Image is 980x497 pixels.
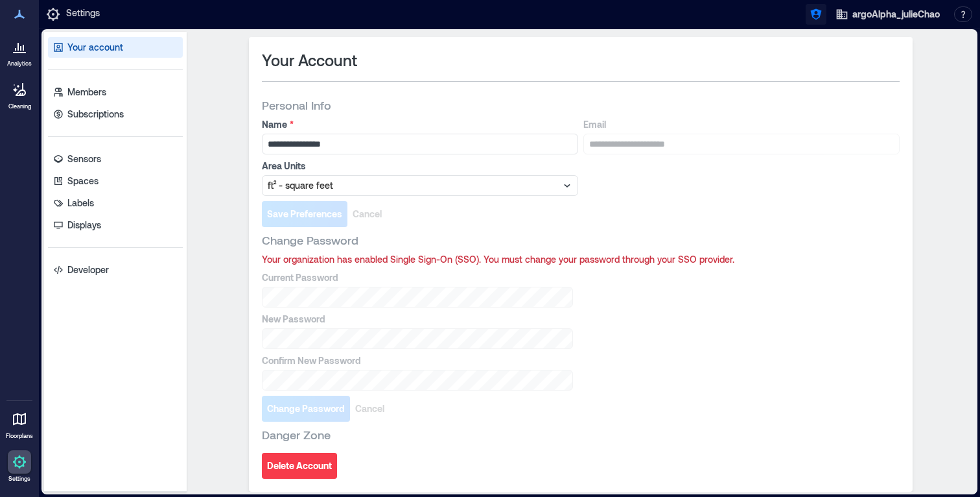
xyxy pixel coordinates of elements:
[8,475,30,483] p: Settings
[4,446,35,487] a: Settings
[267,208,342,221] span: Save Preferences
[832,4,944,25] button: argoAlpha_julieChao
[67,175,99,188] p: Spaces
[267,459,332,472] span: Delete Account
[262,253,900,266] div: Your organization has enabled Single Sign-On (SSO). You must change your password through your SS...
[262,427,331,442] span: Danger Zone
[48,149,183,169] a: Sensors
[262,50,357,71] span: Your Account
[267,402,345,415] span: Change Password
[48,82,183,103] a: Members
[67,41,123,54] p: Your account
[67,86,106,99] p: Members
[583,118,897,131] label: Email
[3,31,36,71] a: Analytics
[353,208,382,221] span: Cancel
[262,160,576,173] label: Area Units
[2,404,37,444] a: Floorplans
[48,171,183,191] a: Spaces
[66,6,100,22] p: Settings
[67,152,101,165] p: Sensors
[350,396,390,422] button: Cancel
[67,197,94,210] p: Labels
[48,193,183,213] a: Labels
[262,118,576,131] label: Name
[262,453,337,479] button: Delete Account
[67,219,101,232] p: Displays
[6,432,33,440] p: Floorplans
[262,97,331,113] span: Personal Info
[262,271,570,284] label: Current Password
[852,8,940,21] span: argoAlpha_julieChao
[48,215,183,236] a: Displays
[48,37,183,58] a: Your account
[67,263,109,276] p: Developer
[48,104,183,125] a: Subscriptions
[262,354,570,367] label: Confirm New Password
[8,103,31,110] p: Cleaning
[262,232,358,248] span: Change Password
[355,402,384,415] span: Cancel
[262,313,570,326] label: New Password
[7,60,32,67] p: Analytics
[48,260,183,280] a: Developer
[67,108,124,121] p: Subscriptions
[347,201,387,227] button: Cancel
[3,74,36,114] a: Cleaning
[262,396,350,422] button: Change Password
[262,201,347,227] button: Save Preferences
